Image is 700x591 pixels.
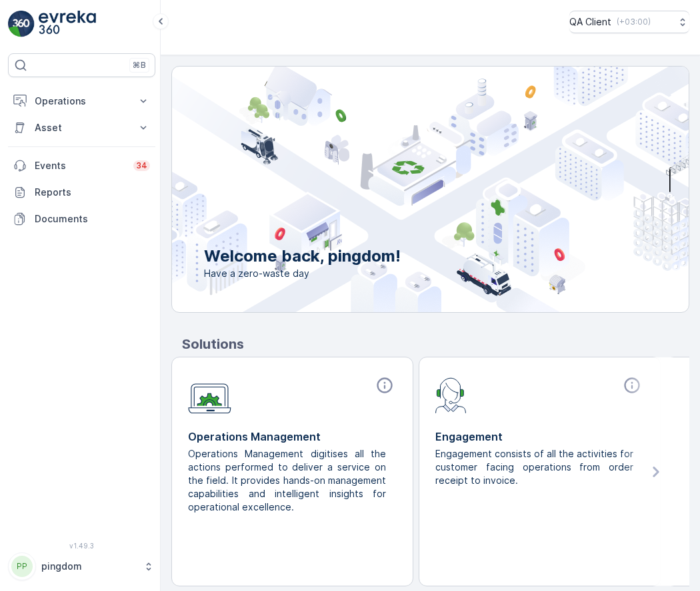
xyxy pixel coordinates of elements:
a: Reports [8,179,155,206]
p: Operations Management digitises all the actions performed to deliver a service on the field. It p... [188,447,386,514]
img: module-icon [188,376,231,414]
p: Events [35,159,125,172]
button: PPpingdom [8,552,155,580]
p: 34 [136,160,147,171]
span: Have a zero-waste day [204,267,401,280]
p: Engagement consists of all the activities for customer facing operations from order receipt to in... [435,447,633,487]
p: ⌘B [133,60,146,71]
span: v 1.49.3 [8,542,155,550]
button: Asset [8,114,155,141]
p: Solutions [182,334,689,354]
p: ( +03:00 ) [617,17,651,27]
div: PP [11,556,33,577]
p: Asset [35,121,129,134]
button: Operations [8,88,155,114]
p: Welcome back, pingdom! [204,246,401,267]
p: Engagement [435,429,644,445]
p: Operations [35,95,129,108]
img: logo_light-DOdMpM7g.png [39,11,96,37]
p: QA Client [569,15,611,29]
p: Documents [35,212,150,226]
button: QA Client(+03:00) [569,11,689,33]
p: Operations Management [188,429,397,445]
a: Documents [8,206,155,232]
p: pingdom [41,560,137,573]
p: Reports [35,186,150,199]
img: module-icon [435,376,467,413]
a: Events34 [8,152,155,179]
img: city illustration [112,67,689,312]
img: logo [8,11,35,37]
